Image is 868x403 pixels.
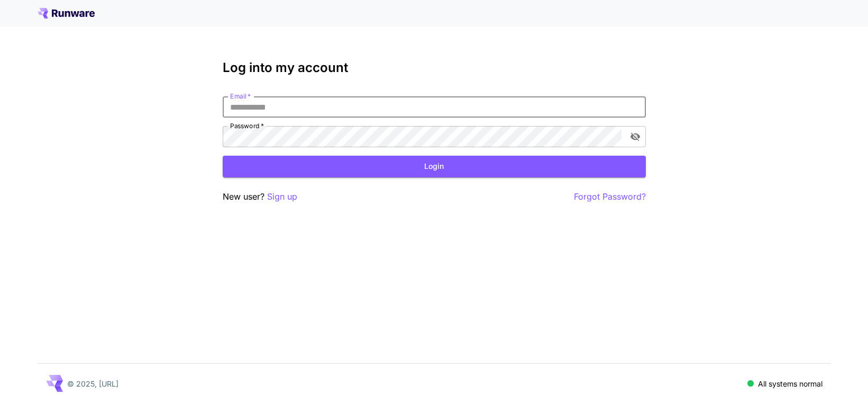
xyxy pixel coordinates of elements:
h3: Log into my account [223,60,646,75]
button: Login [223,156,646,177]
button: Sign up [267,190,297,203]
button: toggle password visibility [626,127,645,146]
p: All systems normal [758,378,823,389]
p: New user? [223,190,297,203]
button: Forgot Password? [574,190,646,203]
label: Email [230,92,251,101]
p: © 2025, [URL] [67,378,118,389]
label: Password [230,121,264,130]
